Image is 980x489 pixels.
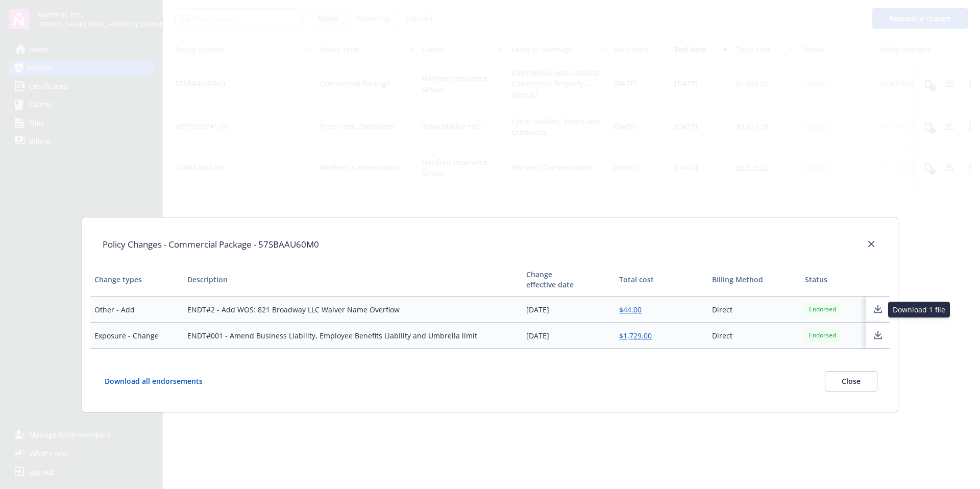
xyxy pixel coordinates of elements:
[526,280,611,290] div: effective date
[619,331,652,340] a: $1,729.00
[522,263,615,297] th: Change
[615,263,708,297] th: Total cost
[888,302,950,317] div: Download 1 file
[708,297,801,323] td: Direct
[809,305,836,314] span: Endorsed
[183,263,522,297] th: Description
[708,263,801,297] th: Billing Method
[90,297,183,323] td: Other - Add
[801,263,866,297] th: Status
[90,263,183,297] th: Change types
[522,297,615,323] td: [DATE]
[90,323,183,349] td: Exposure - Change
[865,238,877,250] a: close
[708,323,801,349] td: Direct
[103,371,219,392] button: Download all endorsements
[103,238,319,251] h1: Policy Changes - Commercial Package - 57SBAAU60M0
[809,331,836,340] span: Endorsed
[522,323,615,349] td: [DATE]
[619,305,642,314] a: $44.00
[183,323,522,349] td: ENDT#001 - Amend Business Liability, Employee Benefits Liability and Umbrella limit
[183,297,522,323] td: ENDT#2 - Add WOS: 821 Broadway LLC Waiver Name Overflow
[825,371,877,392] button: Close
